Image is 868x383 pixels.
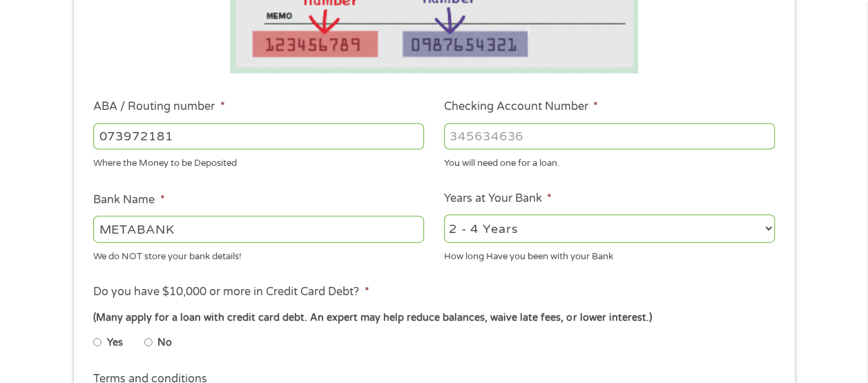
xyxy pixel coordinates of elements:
label: Do you have $10,000 or more in Credit Card Debt? [93,285,369,299]
div: (Many apply for a loan with credit card debt. An expert may help reduce balances, waive late fees... [93,310,774,326]
label: ABA / Routing number [93,100,224,114]
label: Bank Name [93,193,164,207]
div: We do NOT store your bank details! [93,245,424,263]
div: Where the Money to be Deposited [93,152,424,171]
label: Yes [107,335,123,351]
div: How long Have you been with your Bank [444,245,775,263]
input: 263177916 [93,123,424,149]
label: Checking Account Number [444,100,598,114]
div: You will need one for a loan. [444,152,775,171]
label: No [157,335,172,351]
label: Years at Your Bank [444,192,552,206]
input: 345634636 [444,123,775,149]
